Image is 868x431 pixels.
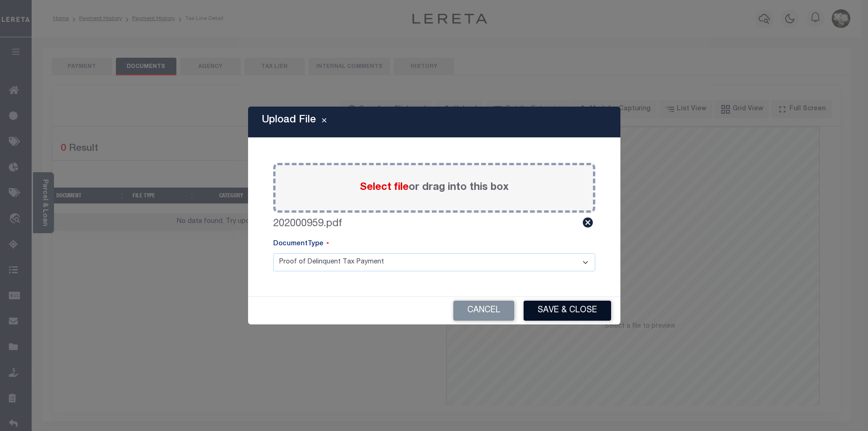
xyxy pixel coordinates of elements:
[360,182,409,193] span: Select file
[273,239,329,249] label: DocumentType
[273,216,342,232] label: 202000959.pdf
[262,114,316,126] h5: Upload File
[316,116,332,128] button: Close
[453,301,514,321] button: Cancel
[360,180,509,195] label: or drag into this box
[524,301,611,321] button: Save & Close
